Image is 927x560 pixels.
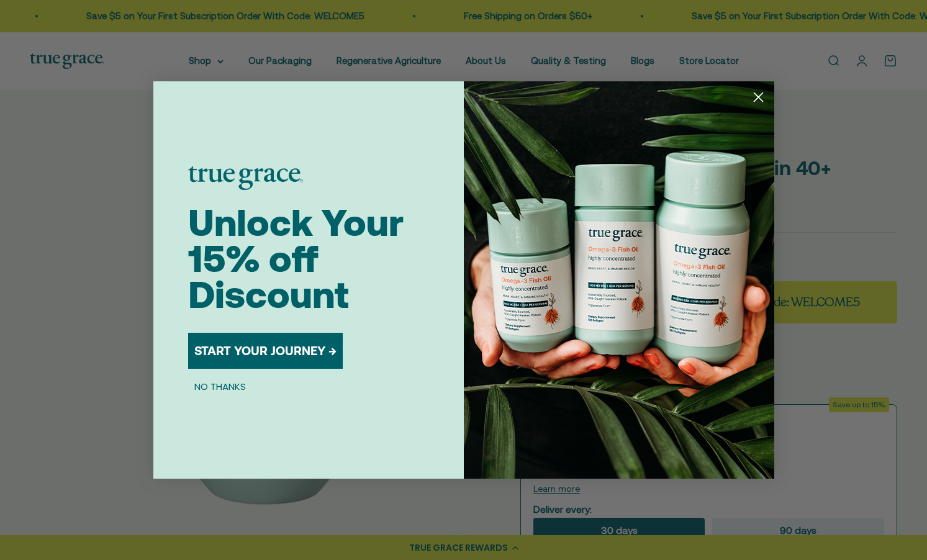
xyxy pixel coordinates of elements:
[188,166,303,190] img: logo placeholder
[188,333,343,369] button: START YOUR JOURNEY →
[464,81,774,479] img: 098727d5-50f8-4f9b-9554-844bb8da1403.jpeg
[188,379,252,394] button: NO THANKS
[748,86,769,108] button: Close dialog
[188,201,404,316] span: Unlock Your 15% off Discount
